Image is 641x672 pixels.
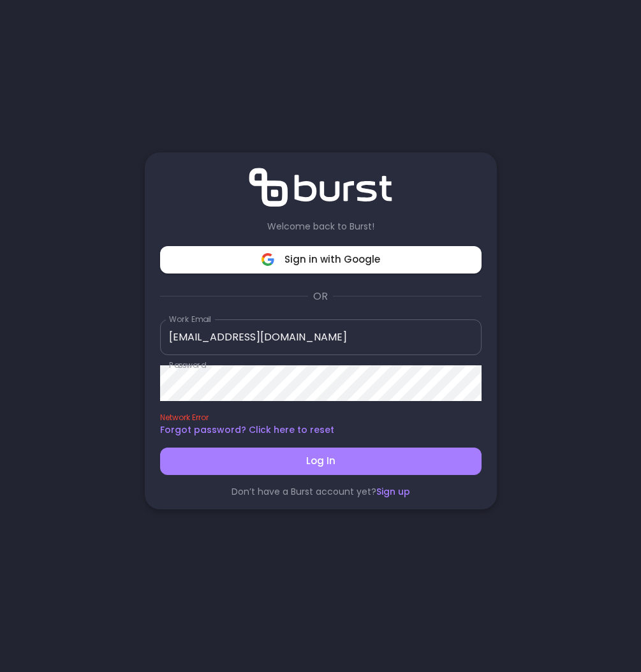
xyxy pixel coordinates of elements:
[174,251,468,268] span: Sign in with Google
[174,453,468,469] span: Log In
[313,289,328,304] p: OR
[160,246,482,273] button: GoogleSign in with Google
[232,485,410,499] p: Don’t have a Burst account yet?
[160,423,334,436] a: Forgot password? Click here to reset
[262,253,274,266] img: Google
[267,220,374,233] p: Welcome back to Burst!
[160,411,482,424] p: Network Error
[160,448,482,474] button: Log In
[376,485,410,498] a: Sign up
[249,168,392,207] img: Logo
